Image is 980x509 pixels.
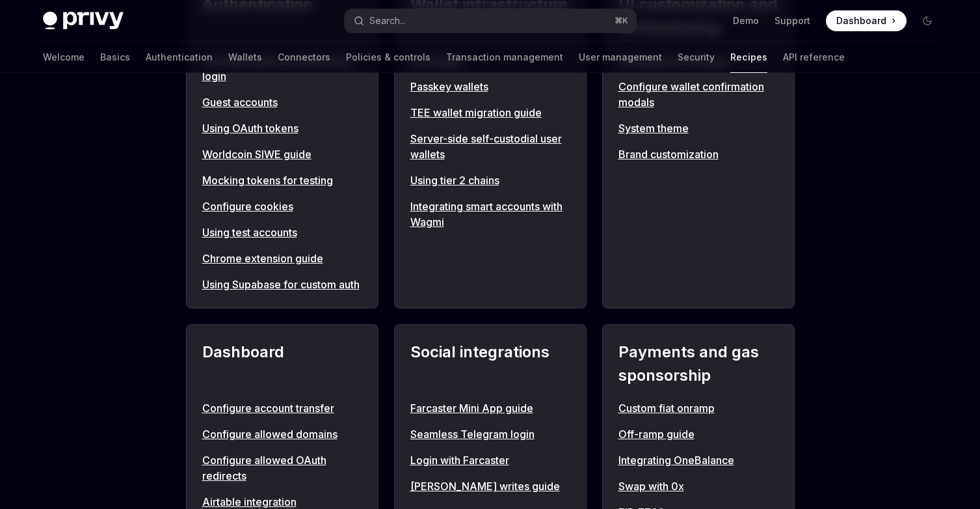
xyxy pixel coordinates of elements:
a: Transaction management [446,42,563,73]
h2: Dashboard [202,340,362,387]
a: Using Supabase for custom auth [202,277,362,292]
a: Seamless Telegram login [410,426,570,442]
a: Integrating OneBalance [618,452,778,468]
a: Integrating smart accounts with Wagmi [410,199,570,230]
a: Dashboard [826,10,907,31]
button: Toggle dark mode [917,10,938,31]
div: Search... [369,13,406,29]
a: Farcaster Mini App guide [410,400,570,416]
a: [PERSON_NAME] writes guide [410,478,570,494]
a: Login with Farcaster [410,452,570,468]
a: Custom fiat onramp [618,400,778,416]
a: Worldcoin SIWE guide [202,146,362,162]
a: Off-ramp guide [618,426,778,442]
a: Support [775,14,810,27]
a: TEE wallet migration guide [410,105,570,120]
a: Demo [733,14,759,27]
a: Security [678,42,715,73]
a: Welcome [43,42,85,73]
span: ⌘ K [615,16,628,26]
a: User management [579,42,662,73]
a: Using OAuth tokens [202,120,362,136]
a: Using tier 2 chains [410,172,570,188]
a: Configure account transfer [202,400,362,416]
a: Authentication [146,42,213,73]
a: Using test accounts [202,225,362,240]
a: Wallets [228,42,262,73]
a: Guest accounts [202,94,362,110]
a: Configure cookies [202,199,362,214]
a: API reference [783,42,845,73]
a: Chrome extension guide [202,251,362,266]
a: Server-side self-custodial user wallets [410,131,570,162]
img: dark logo [43,12,124,30]
a: Configure wallet confirmation modals [618,79,778,110]
h2: Social integrations [410,340,570,387]
a: System theme [618,120,778,136]
a: Passkey wallets [410,79,570,94]
span: Dashboard [836,14,886,27]
a: Configure allowed domains [202,426,362,442]
a: Swap with 0x [618,478,778,494]
a: Basics [100,42,130,73]
h2: Payments and gas sponsorship [618,340,778,387]
a: Policies & controls [346,42,430,73]
a: Brand customization [618,146,778,162]
button: Open search [345,9,636,33]
a: Connectors [278,42,330,73]
a: Recipes [730,42,767,73]
a: Mocking tokens for testing [202,172,362,188]
a: Configure allowed OAuth redirects [202,452,362,484]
